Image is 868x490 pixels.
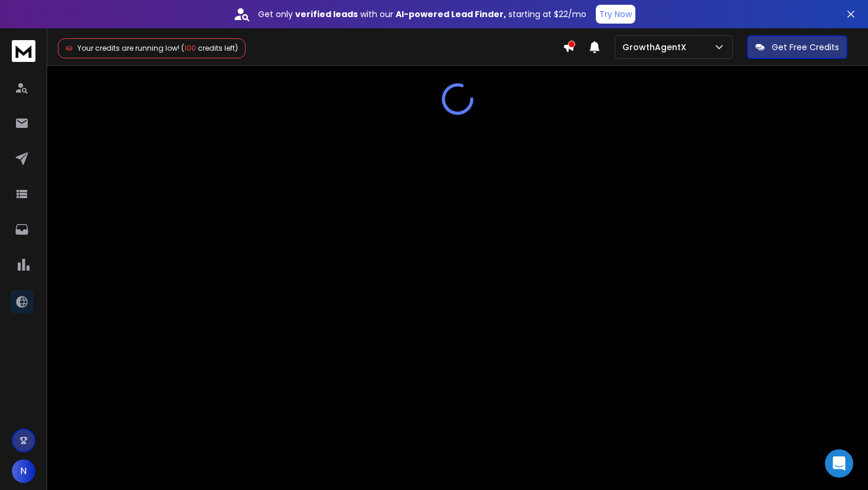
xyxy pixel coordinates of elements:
[181,43,238,53] span: ( credits left)
[622,41,691,53] p: GrowthAgentX
[772,41,839,53] p: Get Free Credits
[12,459,35,483] button: N
[12,40,35,62] img: logo
[599,8,632,20] p: Try Now
[396,8,506,20] strong: AI-powered Lead Finder,
[295,8,358,20] strong: verified leads
[77,43,180,53] span: Your credits are running low!
[825,449,853,478] div: Open Intercom Messenger
[258,8,586,20] p: Get only with our starting at $22/mo
[184,43,196,53] span: 100
[747,35,847,59] button: Get Free Credits
[596,5,635,24] button: Try Now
